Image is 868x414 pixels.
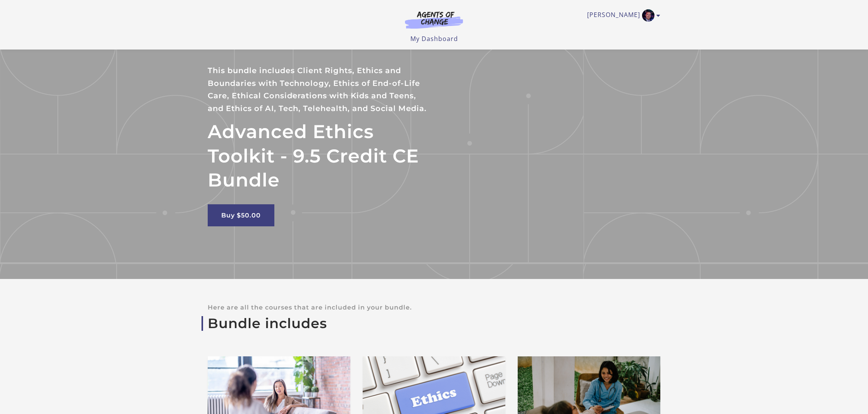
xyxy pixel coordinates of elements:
[208,204,274,226] a: Buy $50.00
[397,11,471,29] img: Agents of Change Logo
[587,9,656,22] a: Toggle menu
[208,64,434,115] p: This bundle includes Client Rights, Ethics and Boundaries with Technology, Ethics of End-of-Life ...
[208,315,660,332] h2: Bundle includes
[208,120,434,192] h2: Advanced Ethics Toolkit - 9.5 Credit CE Bundle
[410,34,458,43] a: My Dashboard
[208,304,660,311] p: Here are all the courses that are included in your bundle.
